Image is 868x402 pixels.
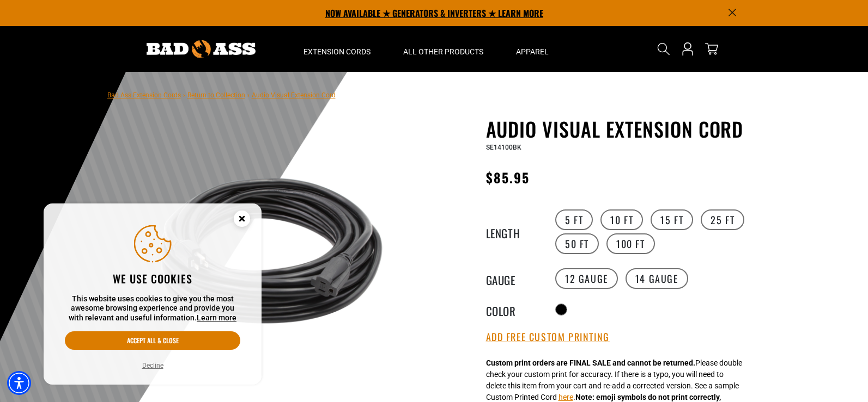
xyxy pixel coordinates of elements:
img: Bad Ass Extension Cords [147,40,256,58]
legend: Color [486,302,541,317]
label: 5 FT [555,209,593,230]
summary: Apparel [500,26,565,72]
label: 50 FT [555,233,599,254]
nav: breadcrumbs [107,88,336,101]
a: This website uses cookies to give you the most awesome browsing experience and provide you with r... [197,313,236,322]
label: 10 FT [600,209,643,230]
span: All Other Products [403,47,483,57]
h1: Audio Visual Extension Cord [486,117,753,140]
h2: We use cookies [65,271,240,286]
label: 25 FT [701,209,744,230]
div: Accessibility Menu [7,371,31,395]
span: $85.95 [486,168,530,187]
span: SE14100BK [486,144,521,151]
label: 12 Gauge [555,268,618,289]
span: Audio Visual Extension Cord [252,91,336,99]
button: Decline [139,360,167,371]
button: Add Free Custom Printing [486,331,610,343]
label: 100 FT [606,233,655,254]
aside: Cookie Consent [44,203,262,385]
button: Accept all & close [65,331,240,350]
span: › [183,91,185,99]
legend: Length [486,225,541,239]
button: Close this option [222,203,262,237]
a: cart [703,42,720,55]
a: Return to Collection [187,91,245,99]
span: Extension Cords [304,47,371,57]
label: 15 FT [651,209,693,230]
a: Bad Ass Extension Cords [107,91,181,99]
img: black [139,120,402,382]
summary: Search [655,40,672,58]
a: Open this option [679,26,696,72]
summary: Extension Cords [287,26,387,72]
strong: Custom print orders are FINAL SALE and cannot be returned. [486,358,695,367]
summary: All Other Products [387,26,500,72]
p: This website uses cookies to give you the most awesome browsing experience and provide you with r... [65,294,240,323]
span: Apparel [516,47,549,57]
span: › [247,91,250,99]
label: 14 Gauge [626,268,688,289]
legend: Gauge [486,271,541,286]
